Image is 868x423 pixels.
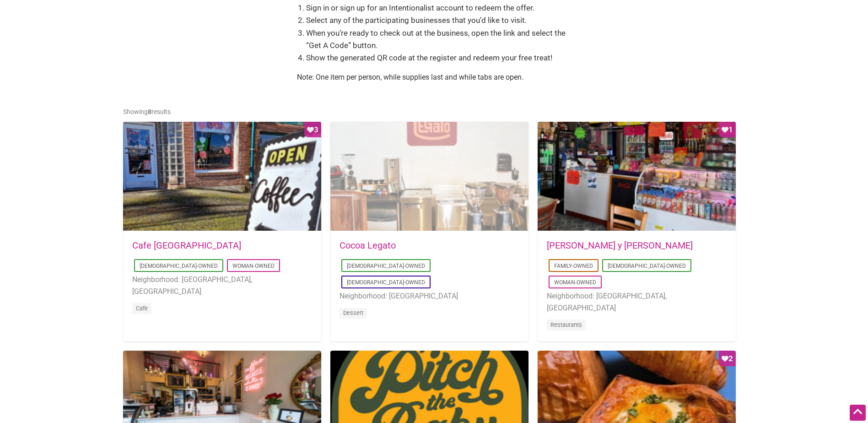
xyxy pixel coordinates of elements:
[608,263,686,269] a: [DEMOGRAPHIC_DATA]-Owned
[340,290,519,302] li: Neighborhood: [GEOGRAPHIC_DATA]
[554,263,593,269] a: Family-Owned
[232,263,275,269] a: Woman-Owned
[136,305,148,312] a: Cafe
[297,71,571,83] p: Note: One item per person, while supplies last and while tabs are open.
[132,240,241,251] a: Cafe [GEOGRAPHIC_DATA]
[343,309,363,316] a: Dessert
[547,290,727,314] li: Neighborhood: [GEOGRAPHIC_DATA], [GEOGRAPHIC_DATA]
[123,108,171,115] span: Showing results
[306,2,571,14] li: Sign in or sign up for an Intentionalist account to redeem the offer.
[547,240,693,251] a: [PERSON_NAME] y [PERSON_NAME]
[554,279,596,286] a: Woman-Owned
[148,108,151,115] b: 8
[347,279,425,286] a: [DEMOGRAPHIC_DATA]-Owned
[306,27,571,52] li: When you’re ready to check out at the business, open the link and select the “Get A Code” button.
[850,405,866,421] div: Scroll Back to Top
[306,14,571,27] li: Select any of the participating businesses that you’d like to visit.
[550,321,582,328] a: Restaurants
[140,263,218,269] a: [DEMOGRAPHIC_DATA]-Owned
[340,240,396,251] a: Cocoa Legato
[347,263,425,269] a: [DEMOGRAPHIC_DATA]-Owned
[306,52,571,64] li: Show the generated QR code at the register and redeem your free treat!
[132,274,312,297] li: Neighborhood: [GEOGRAPHIC_DATA], [GEOGRAPHIC_DATA]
